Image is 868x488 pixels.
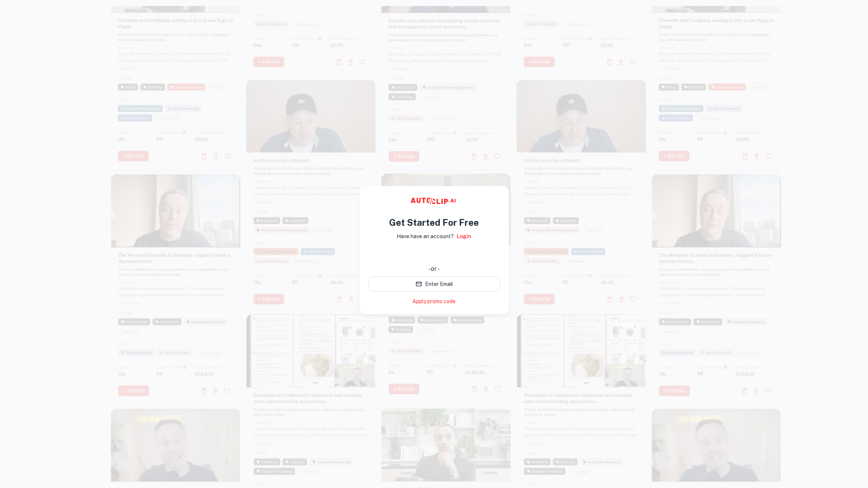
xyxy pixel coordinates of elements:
[412,298,456,305] a: Apply promo code
[365,246,504,262] iframe: “使用 Google 账号登录”按钮
[368,264,500,273] div: - or -
[397,232,454,240] p: Have have an account?
[368,276,500,292] button: Enter Email
[457,232,471,240] a: Login
[382,174,511,402] img: card6.webp
[368,246,500,262] div: 使用 Google 账号登录。在新标签页中打开
[389,216,479,229] h4: Get Started For Free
